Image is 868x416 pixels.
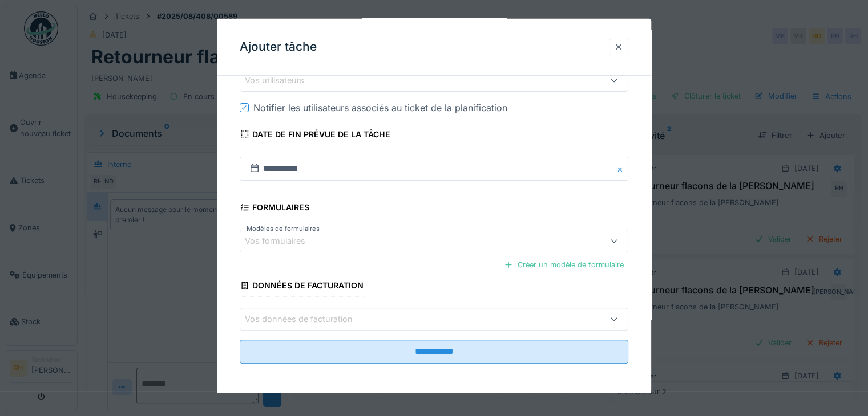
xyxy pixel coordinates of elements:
div: Vos données de facturation [245,313,369,325]
button: Close [616,157,628,181]
label: Modèles de formulaires [244,224,322,234]
h3: Ajouter tâche [240,40,317,54]
div: Date de fin prévue de la tâche [240,126,390,145]
div: Notifier les utilisateurs associés au ticket de la planification [253,101,507,115]
div: Créer un modèle de formulaire [499,257,628,272]
div: Vos formulaires [245,235,321,247]
div: Formulaires [240,199,309,218]
div: Données de facturation [240,277,364,296]
div: Vos utilisateurs [245,74,320,87]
